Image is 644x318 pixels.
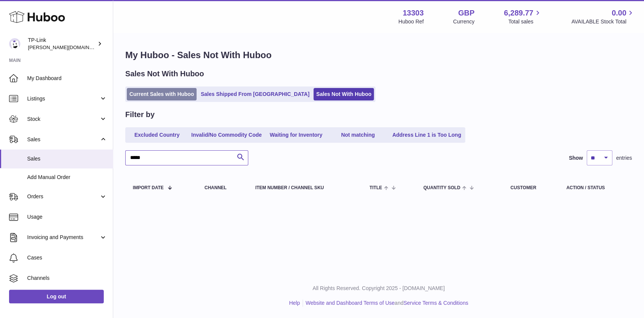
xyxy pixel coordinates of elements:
[125,49,632,61] h1: My Huboo - Sales Not With Huboo
[9,38,20,49] img: susie.li@tp-link.com
[27,174,107,181] span: Add Manual Order
[27,136,99,143] span: Sales
[569,154,583,162] label: Show
[9,290,104,303] a: Log out
[571,8,635,25] a: 0.00 AVAILABLE Stock Total
[27,75,107,82] span: My Dashboard
[303,299,468,307] li: and
[403,300,468,306] a: Service Terms & Conditions
[510,185,551,190] div: Customer
[204,185,240,190] div: Channel
[306,300,395,306] a: Website and Dashboard Terms of Use
[27,193,99,200] span: Orders
[403,8,424,18] strong: 13303
[458,8,474,18] strong: GBP
[125,110,155,120] h2: Filter by
[28,37,96,51] div: TP-Link
[369,185,382,190] span: Title
[125,69,204,79] h2: Sales Not With Huboo
[612,8,626,18] span: 0.00
[504,8,533,18] span: 6,289.77
[27,116,99,123] span: Stock
[616,154,632,162] span: entries
[314,88,374,100] a: Sales Not With Huboo
[398,18,424,25] div: Huboo Ref
[289,300,300,306] a: Help
[566,185,624,190] div: Action / Status
[266,129,326,141] a: Waiting for Inventory
[119,285,638,292] p: All Rights Reserved. Copyright 2025 - [DOMAIN_NAME]
[27,213,107,221] span: Usage
[133,185,164,190] span: Import date
[27,254,107,261] span: Cases
[255,185,355,190] div: Item Number / Channel SKU
[423,185,460,190] span: Quantity Sold
[127,129,187,141] a: Excluded Country
[453,18,475,25] div: Currency
[390,129,464,141] a: Address Line 1 is Too Long
[127,88,197,100] a: Current Sales with Huboo
[508,18,542,25] span: Total sales
[27,95,99,102] span: Listings
[198,88,312,100] a: Sales Shipped From [GEOGRAPHIC_DATA]
[571,18,635,25] span: AVAILABLE Stock Total
[28,44,191,50] span: [PERSON_NAME][DOMAIN_NAME][EMAIL_ADDRESS][DOMAIN_NAME]
[189,129,264,141] a: Invalid/No Commodity Code
[27,155,107,162] span: Sales
[27,234,99,241] span: Invoicing and Payments
[27,275,107,282] span: Channels
[504,8,542,25] a: 6,289.77 Total sales
[328,129,388,141] a: Not matching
